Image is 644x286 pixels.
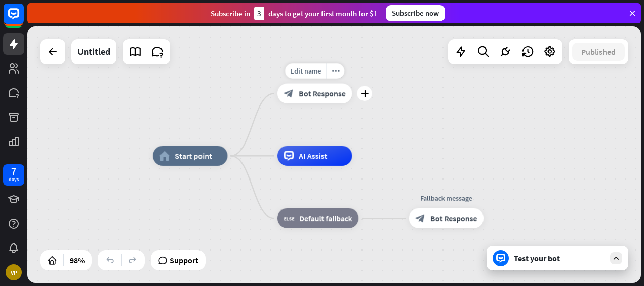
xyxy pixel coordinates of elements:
[514,253,605,263] div: Test your bot
[6,264,22,280] div: VP
[9,176,19,183] div: days
[386,5,445,21] div: Subscribe now
[299,88,345,98] span: Bot Response
[284,88,294,98] i: block_bot_response
[170,252,198,268] span: Support
[67,252,88,268] div: 98%
[332,67,340,75] i: more_horiz
[77,39,110,64] div: Untitled
[8,4,38,34] button: Open LiveChat chat widget
[361,90,369,97] i: plus
[401,193,491,203] div: Fallback message
[415,213,425,223] i: block_bot_response
[430,213,477,223] span: Bot Response
[284,213,295,223] i: block_fallback
[175,151,212,161] span: Start point
[159,151,170,161] i: home_2
[299,151,327,161] span: AI Assist
[254,7,264,20] div: 3
[3,164,24,186] a: 7 days
[299,213,352,223] span: Default fallback
[211,7,378,20] div: Subscribe in days to get your first month for $1
[11,167,16,176] div: 7
[290,66,321,76] span: Edit name
[572,43,625,61] button: Published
